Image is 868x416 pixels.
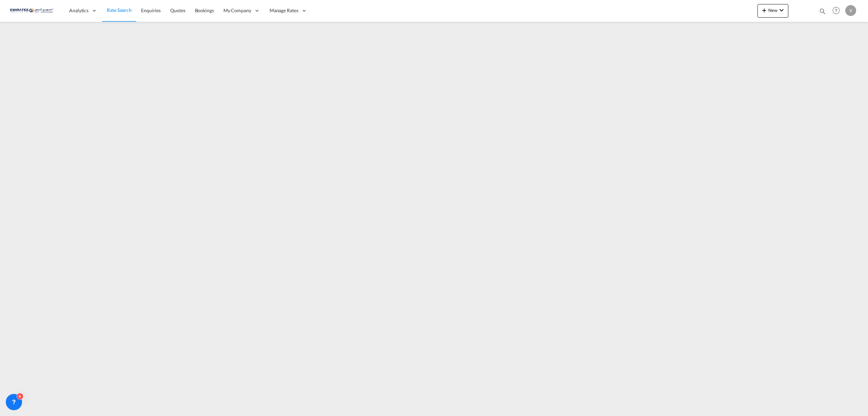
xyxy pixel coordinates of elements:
[69,7,88,14] span: Analytics
[845,5,856,16] div: V
[107,7,132,13] span: Rate Search
[223,7,251,14] span: My Company
[777,6,786,14] md-icon: icon-chevron-down
[819,7,826,18] div: icon-magnify
[270,7,298,14] span: Manage Rates
[757,4,788,18] button: icon-plus 400-fgNewicon-chevron-down
[170,7,185,13] span: Quotes
[830,5,845,17] div: Help
[10,3,56,18] img: c67187802a5a11ec94275b5db69a26e6.png
[760,6,768,14] md-icon: icon-plus 400-fg
[195,7,214,13] span: Bookings
[141,7,161,13] span: Enquiries
[819,7,826,15] md-icon: icon-magnify
[830,5,842,16] span: Help
[760,7,786,13] span: New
